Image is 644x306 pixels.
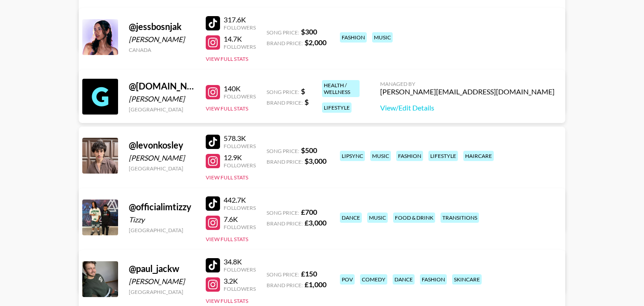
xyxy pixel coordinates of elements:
span: Song Price: [267,29,299,36]
strong: $ [301,87,305,95]
div: Tizzy [129,215,195,224]
div: 34.8K [224,257,256,266]
div: 140K [224,84,256,93]
span: Brand Price: [267,40,303,47]
span: Brand Price: [267,282,303,289]
div: fashion [340,32,367,42]
div: comedy [360,274,387,285]
div: health / wellness [322,80,360,97]
span: Song Price: [267,89,299,95]
div: music [370,151,391,161]
div: 3.2K [224,276,256,285]
strong: $ [305,98,309,106]
span: Brand Price: [267,158,303,165]
div: 14.7K [224,34,256,43]
div: @ [DOMAIN_NAME] [129,81,195,92]
div: dance [393,274,415,285]
button: View Full Stats [206,174,248,181]
div: 578.3K [224,134,256,143]
div: transitions [441,212,479,223]
div: fashion [396,151,423,161]
div: 12.9K [224,153,256,162]
strong: $ 3,000 [305,157,326,165]
div: Followers [224,93,256,100]
span: Song Price: [267,271,299,278]
span: Song Price: [267,209,299,216]
div: Canada [129,47,195,53]
div: dance [340,212,362,223]
div: [GEOGRAPHIC_DATA] [129,165,195,172]
button: View Full Stats [206,105,248,112]
div: music [372,32,393,42]
strong: $ 2,000 [305,38,326,47]
span: Brand Price: [267,99,303,106]
div: [PERSON_NAME] [129,94,195,103]
div: Followers [224,204,256,211]
strong: £ 1,000 [305,280,326,289]
strong: $ 300 [301,27,317,36]
div: food & drink [393,212,435,223]
div: Followers [224,285,256,292]
div: skincare [452,274,482,285]
a: View/Edit Details [380,103,555,112]
span: Song Price: [267,148,299,154]
div: Managed By [380,81,555,87]
div: lipsync [340,151,365,161]
div: [PERSON_NAME] [129,35,195,44]
div: Followers [224,24,256,31]
strong: £ 150 [301,269,317,278]
div: haircare [463,151,494,161]
div: Followers [224,266,256,273]
button: View Full Stats [206,55,248,62]
button: View Full Stats [206,236,248,242]
div: music [367,212,388,223]
div: @ paul_jackw [129,263,195,274]
div: lifestyle [428,151,458,161]
div: Followers [224,224,256,230]
div: [GEOGRAPHIC_DATA] [129,227,195,234]
div: [PERSON_NAME][EMAIL_ADDRESS][DOMAIN_NAME] [380,87,555,96]
div: Followers [224,143,256,149]
div: fashion [420,274,447,285]
div: Followers [224,162,256,169]
div: pov [340,274,355,285]
div: 442.7K [224,195,256,204]
strong: £ 3,000 [305,218,326,227]
strong: £ 700 [301,208,317,216]
div: 317.6K [224,15,256,24]
div: @ jessbosnjak [129,21,195,32]
div: lifestyle [322,102,352,113]
button: View Full Stats [206,297,248,304]
div: @ levonkosley [129,140,195,151]
div: [PERSON_NAME] [129,277,195,286]
div: @ officialimtizzy [129,201,195,212]
strong: $ 500 [301,146,317,154]
span: Brand Price: [267,220,303,227]
div: [GEOGRAPHIC_DATA] [129,289,195,295]
div: Followers [224,43,256,50]
div: [PERSON_NAME] [129,153,195,162]
div: 7.6K [224,215,256,224]
div: [GEOGRAPHIC_DATA] [129,106,195,113]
